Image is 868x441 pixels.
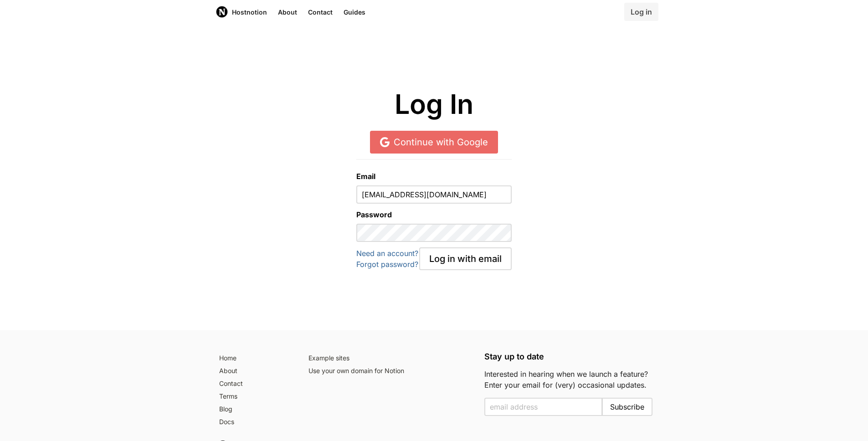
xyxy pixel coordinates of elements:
[305,352,473,365] a: Example sites
[419,247,512,270] button: Log in with email
[356,249,418,258] a: Need an account?
[484,352,653,361] h5: Stay up to date
[216,390,294,403] a: Terms
[216,403,294,416] a: Blog
[216,416,294,429] a: Docs
[484,369,653,390] p: Interested in hearing when we launch a feature? Enter your email for (very) occasional updates.
[305,365,473,378] a: Use your own domain for Notion
[356,260,418,269] a: Forgot password?
[216,89,653,120] h1: Log In
[356,209,512,220] label: Password
[216,365,294,378] a: About
[370,131,498,154] a: Continue with Google
[356,171,512,182] label: Email
[216,352,294,365] a: Home
[484,398,603,416] input: Enter your email to subscribe to the email list and be notified when we launch
[216,378,294,390] a: Contact
[624,3,658,21] a: Log in
[602,398,652,416] button: Subscribe
[216,5,228,18] img: Host Notion logo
